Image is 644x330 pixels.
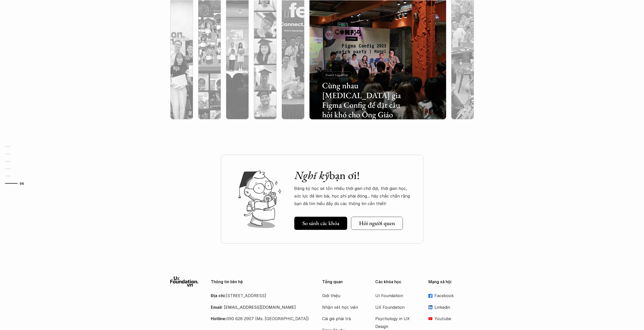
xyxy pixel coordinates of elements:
h2: bạn ơi! [294,169,413,182]
a: Facebook [428,292,474,299]
h5: So sánh các khóa [302,220,339,227]
h5: Hỏi người quen [359,220,395,227]
p: Youtube [434,315,474,322]
p: Linkedin [434,303,474,311]
a: Youtube [428,315,474,322]
p: Tổng quan [322,279,368,284]
a: Giới thiệu [322,292,363,299]
a: UI Foundation [375,292,416,299]
p: Facebook [434,292,474,299]
strong: Địa chỉ: [211,293,226,298]
a: 06 [5,180,29,186]
p: Event together [326,73,348,77]
a: Cái giá phải trả [322,315,363,322]
p: Đăng ký học sẽ tốn nhiều thời gian chờ đợi, thời gian học, sức lực để làm bài, học phí phải đóng.... [294,185,413,208]
a: So sánh các khóa [294,217,347,230]
strong: 06 [20,182,24,185]
p: Mạng xã hội [428,279,474,284]
a: Nhận xét học viên [322,303,363,311]
p: [STREET_ADDRESS] [211,292,309,299]
a: [EMAIL_ADDRESS][DOMAIN_NAME] [224,305,296,310]
em: Nghĩ kỹ [294,168,329,182]
a: Linkedin [428,303,474,311]
p: 090 628 2907 (Ms. [GEOGRAPHIC_DATA]) [211,315,309,322]
p: Các khóa học [375,279,421,284]
a: UX Foundation [375,303,416,311]
strong: Hotline: [211,316,226,321]
a: Hỏi người quen [351,217,403,230]
p: Thông tin liên hệ [211,279,309,284]
strong: Email: [211,305,223,310]
h3: Cùng nhau [MEDICAL_DATA] gia Figma Config để đặt câu hỏi khó cho Ông Giáo [322,81,404,120]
